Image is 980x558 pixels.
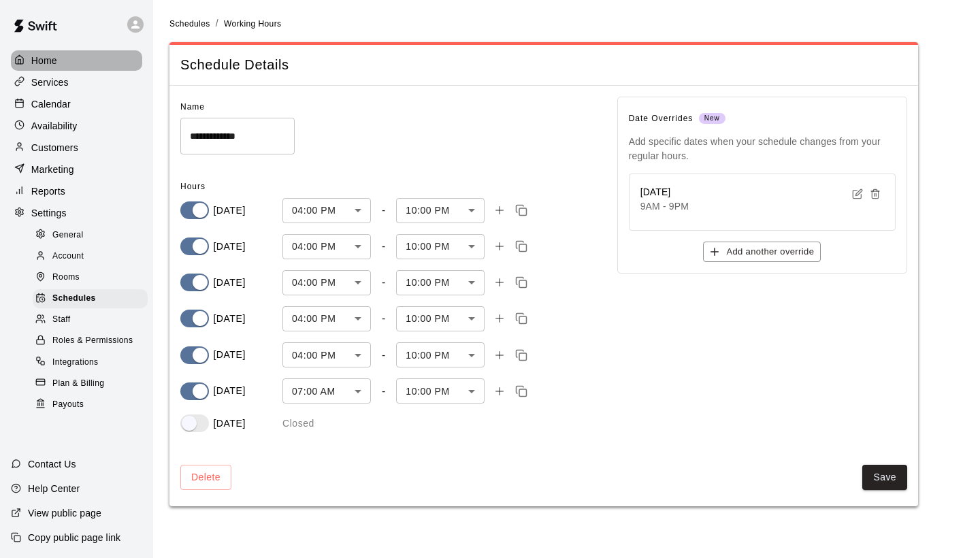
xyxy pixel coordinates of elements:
[33,310,153,331] a: Staff
[382,349,385,361] div: -
[169,19,210,29] span: Schedules
[490,346,509,365] button: Add time slot
[512,309,531,328] button: Copy time
[382,312,385,325] div: -
[282,378,371,404] div: 07:00 AM
[213,416,245,431] p: [DATE]
[703,242,821,263] button: Add another override
[11,72,142,93] a: Services
[28,457,76,471] p: Contact Us
[33,225,153,246] a: General
[11,203,142,223] a: Settings
[180,102,205,112] span: Name
[52,398,84,412] span: Payouts
[52,271,80,284] span: Rooms
[33,268,148,287] div: Rooms
[33,226,148,245] div: General
[33,331,148,350] div: Roles & Permissions
[33,395,148,414] div: Payouts
[213,203,245,218] p: [DATE]
[490,237,509,256] button: Add time slot
[490,382,509,401] button: Add time slot
[382,204,385,216] div: -
[33,267,153,289] a: Rooms
[33,246,153,267] a: Account
[282,306,371,331] div: 04:00 PM
[33,331,153,352] a: Roles & Permissions
[33,374,148,393] div: Plan & Billing
[699,110,725,128] span: New
[31,54,57,67] p: Home
[282,234,371,259] div: 04:00 PM
[862,465,907,490] button: Save
[282,270,371,295] div: 04:00 PM
[512,273,531,292] button: Copy time
[52,229,84,242] span: General
[629,135,896,162] p: Add specific dates when your schedule changes from your regular hours.
[33,247,148,266] div: Account
[216,16,218,31] li: /
[169,16,964,31] nav: breadcrumb
[396,378,485,404] div: 10:00 PM
[52,292,96,306] span: Schedules
[33,289,148,308] div: Schedules
[640,199,689,213] p: 9AM - 9PM
[31,76,69,89] p: Services
[382,276,385,289] div: -
[33,353,148,372] div: Integrations
[11,94,142,114] div: Calendar
[11,181,142,201] a: Reports
[213,384,245,398] p: [DATE]
[396,306,485,331] div: 10:00 PM
[180,182,206,191] span: Hours
[180,465,231,490] button: Delete
[11,50,142,71] a: Home
[490,273,509,292] button: Add time slot
[282,342,371,367] div: 04:00 PM
[31,163,74,176] p: Marketing
[382,240,385,252] div: -
[382,385,385,397] div: -
[28,531,120,544] p: Copy public page link
[33,352,153,373] a: Integrations
[282,416,314,431] p: Closed
[28,506,101,520] p: View public page
[396,270,485,295] div: 10:00 PM
[31,97,71,111] p: Calendar
[396,342,485,367] div: 10:00 PM
[512,201,531,220] button: Copy time
[28,482,80,495] p: Help Center
[33,394,153,415] a: Payouts
[213,312,245,326] p: [DATE]
[11,137,142,158] a: Customers
[11,159,142,180] a: Marketing
[490,309,509,328] button: Add time slot
[629,108,896,130] span: Date Overrides
[180,56,907,74] span: Schedule Details
[52,356,99,370] span: Integrations
[169,18,210,29] a: Schedules
[512,382,531,401] button: Copy time
[396,198,485,223] div: 10:00 PM
[11,116,142,136] a: Availability
[31,184,65,198] p: Reports
[282,198,371,223] div: 04:00 PM
[512,346,531,365] button: Copy time
[33,310,148,329] div: Staff
[52,313,70,327] span: Staff
[33,373,153,394] a: Plan & Billing
[213,240,245,254] p: [DATE]
[31,141,78,154] p: Customers
[396,234,485,259] div: 10:00 PM
[31,206,67,220] p: Settings
[490,201,509,220] button: Add time slot
[31,119,78,133] p: Availability
[52,377,104,391] span: Plan & Billing
[52,334,133,348] span: Roles & Permissions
